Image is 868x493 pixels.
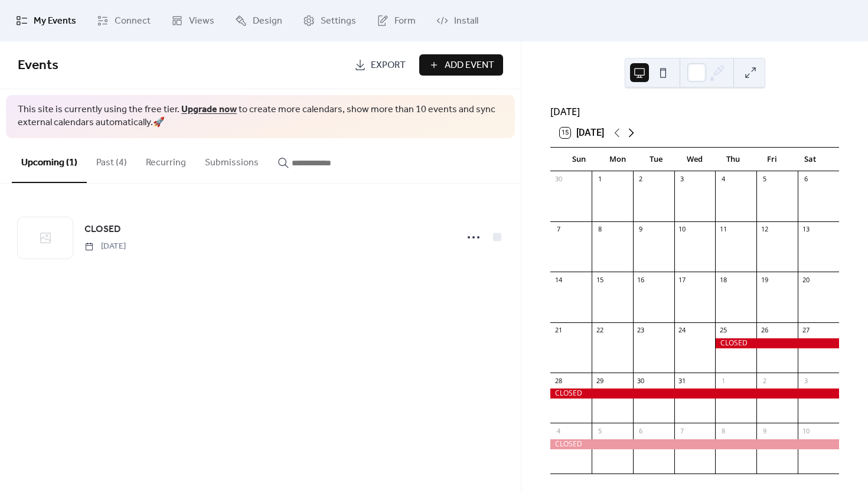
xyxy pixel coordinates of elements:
[791,148,830,171] div: Sat
[556,125,608,141] button: 15[DATE]
[678,326,687,335] div: 24
[760,326,769,335] div: 26
[678,225,687,234] div: 10
[719,326,727,335] div: 25
[637,275,645,284] div: 16
[371,58,406,73] span: Export
[595,275,604,284] div: 15
[595,326,604,335] div: 22
[253,14,282,28] span: Design
[801,175,810,184] div: 6
[419,54,503,76] button: Add Event
[676,148,714,171] div: Wed
[637,148,676,171] div: Tue
[714,148,752,171] div: Thu
[637,175,645,184] div: 2
[18,53,58,79] span: Events
[554,426,563,435] div: 4
[760,225,769,234] div: 12
[84,222,120,237] a: CLOSED
[637,225,645,234] div: 9
[18,103,503,130] span: This site is currently using the free tier. to create more calendars, show more than 10 events an...
[752,148,791,171] div: Fri
[394,14,416,28] span: Form
[445,58,494,73] span: Add Event
[550,105,839,119] div: [DATE]
[84,223,120,237] span: CLOSED
[87,138,136,182] button: Past (4)
[595,376,604,385] div: 29
[715,338,839,348] div: CLOSED
[560,148,598,171] div: Sun
[801,326,810,335] div: 27
[7,5,85,37] a: My Events
[637,326,645,335] div: 23
[428,5,487,37] a: Install
[554,376,563,385] div: 28
[454,14,478,28] span: Install
[760,175,769,184] div: 5
[345,54,415,76] a: Export
[554,326,563,335] div: 21
[678,376,687,385] div: 31
[801,275,810,284] div: 20
[719,175,727,184] div: 4
[554,225,563,234] div: 7
[719,275,727,284] div: 18
[554,175,563,184] div: 30
[719,225,727,234] div: 11
[181,100,237,119] a: Upgrade now
[760,426,769,435] div: 9
[195,138,268,182] button: Submissions
[678,275,687,284] div: 17
[595,426,604,435] div: 5
[678,175,687,184] div: 3
[368,5,425,37] a: Form
[801,426,810,435] div: 10
[84,240,126,253] span: [DATE]
[760,275,769,284] div: 19
[136,138,195,182] button: Recurring
[294,5,365,37] a: Settings
[12,138,87,183] button: Upcoming (1)
[550,388,839,399] div: CLOSED
[801,225,810,234] div: 13
[719,376,727,385] div: 1
[719,426,727,435] div: 8
[637,426,645,435] div: 6
[760,376,769,385] div: 2
[801,376,810,385] div: 3
[554,275,563,284] div: 14
[189,14,214,28] span: Views
[595,175,604,184] div: 1
[678,426,687,435] div: 7
[162,5,223,37] a: Views
[88,5,159,37] a: Connect
[598,148,637,171] div: Mon
[34,14,76,28] span: My Events
[321,14,356,28] span: Settings
[550,439,839,449] div: CLOSED
[595,225,604,234] div: 8
[115,14,151,28] span: Connect
[226,5,291,37] a: Design
[637,376,645,385] div: 30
